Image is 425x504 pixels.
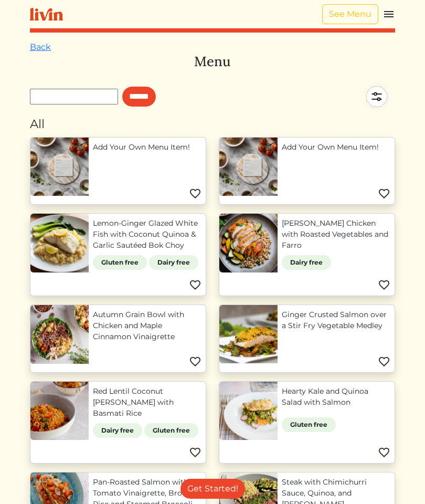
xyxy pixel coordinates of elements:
a: Autumn Grain Bowl with Chicken and Maple Cinnamon Vinaigrette [93,309,201,342]
a: Back [30,42,51,52]
img: livin-logo-a0d97d1a881af30f6274990eb6222085a2533c92bbd1e4f22c21b4f0d0e3210c.svg [30,8,63,21]
img: Favorite menu item [189,355,201,368]
img: Favorite menu item [378,279,390,291]
a: Lemon‑Ginger Glazed White Fish with Coconut Quinoa & Garlic Sautéed Bok Choy [93,218,201,251]
a: [PERSON_NAME] Chicken with Roasted Vegetables and Farro [282,218,390,251]
img: Favorite menu item [189,187,201,200]
a: Add Your Own Menu Item! [93,142,201,153]
img: Favorite menu item [189,446,201,459]
img: filter-5a7d962c2457a2d01fc3f3b070ac7679cf81506dd4bc827d76cf1eb68fb85cd7.svg [358,78,395,115]
a: Add Your Own Menu Item! [282,142,390,153]
img: Favorite menu item [378,187,390,200]
a: Red Lentil Coconut [PERSON_NAME] with Basmati Rice [93,386,201,419]
a: Hearty Kale and Quinoa Salad with Salmon [282,386,390,408]
img: Favorite menu item [378,446,390,459]
h3: Menu [30,54,395,70]
a: Get Started! [180,479,245,499]
img: menu_hamburger-cb6d353cf0ecd9f46ceae1c99ecbeb4a00e71ca567a856bd81f57e9d8c17bb26.svg [382,8,395,20]
img: Favorite menu item [189,279,201,291]
a: See Menu [322,4,378,24]
img: Favorite menu item [378,355,390,368]
div: All [30,115,395,133]
a: Ginger Crusted Salmon over a Stir Fry Vegetable Medley [282,309,390,331]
